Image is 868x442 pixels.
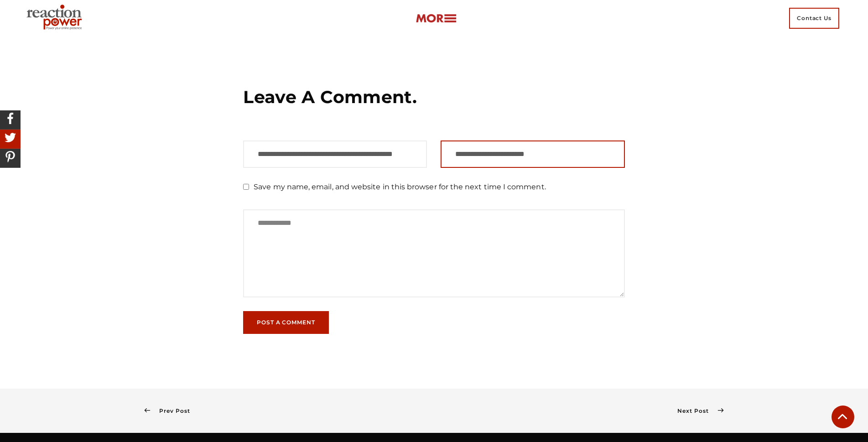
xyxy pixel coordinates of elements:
span: Next Post [677,407,717,414]
img: Share On Facebook [2,110,18,126]
img: more-btn.png [416,13,457,24]
img: Share On Pinterest [2,149,18,165]
img: Share On Twitter [2,130,18,146]
button: Post a Comment [243,311,329,334]
a: Next Post [677,407,723,414]
a: Prev Post [145,407,190,414]
span: Contact Us [789,8,839,29]
span: Post a Comment [257,320,315,325]
span: Prev Post [150,407,190,414]
h3: Leave a Comment. [243,86,625,109]
img: Executive Branding | Personal Branding Agency [23,2,89,35]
